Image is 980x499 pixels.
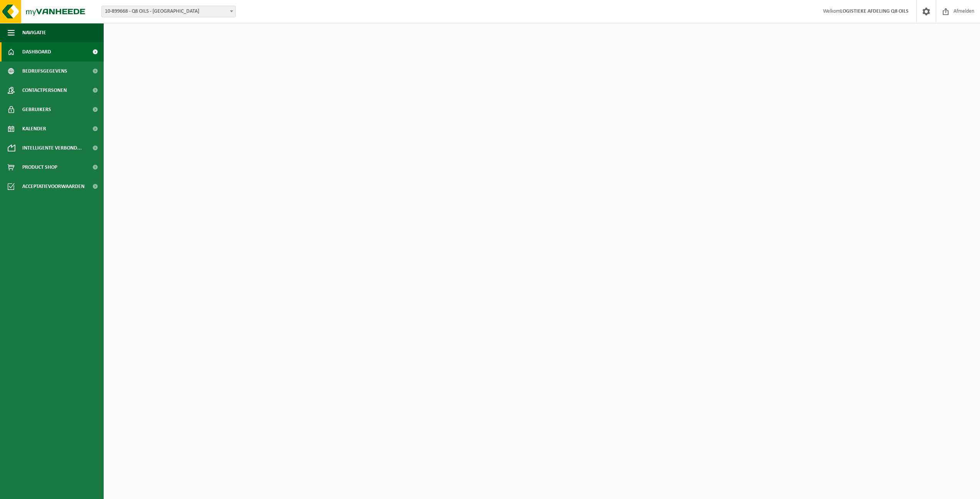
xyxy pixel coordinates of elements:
[101,6,236,17] span: 10-899668 - Q8 OILS - ANTWERPEN
[22,23,46,42] span: Navigatie
[22,81,67,100] span: Contactpersonen
[22,62,67,81] span: Bedrijfsgegevens
[22,138,82,158] span: Intelligente verbond...
[22,42,51,62] span: Dashboard
[102,6,235,17] span: 10-899668 - Q8 OILS - ANTWERPEN
[22,119,46,138] span: Kalender
[840,8,909,14] strong: LOGISTIEKE AFDELING Q8 OILS
[22,158,57,177] span: Product Shop
[22,177,84,196] span: Acceptatievoorwaarden
[22,100,51,119] span: Gebruikers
